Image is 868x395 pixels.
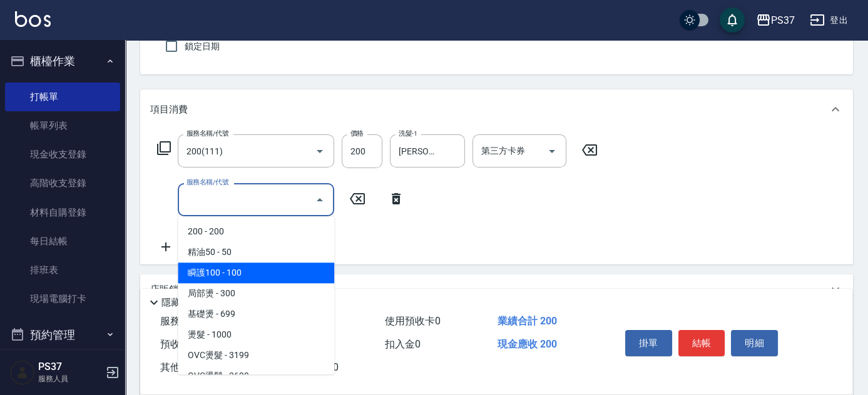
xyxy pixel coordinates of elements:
[5,319,120,351] button: 預約管理
[178,366,334,386] span: OVC燙髮 - 3699
[38,361,102,373] h5: PS37
[310,190,330,210] button: Close
[160,338,216,350] span: 預收卡販賣 0
[178,283,334,304] span: 局部燙 - 300
[771,12,795,28] div: PS37
[186,129,228,138] label: 服務名稱/代號
[5,284,120,313] a: 現場電腦打卡
[150,283,188,296] p: 店販銷售
[178,304,334,324] span: 基礎燙 - 699
[150,103,188,116] p: 項目消費
[385,315,441,327] span: 使用預收卡 0
[5,111,120,140] a: 帳單列表
[140,274,853,304] div: 店販銷售
[186,177,228,187] label: 服務名稱/代號
[5,169,120,197] a: 高階收支登錄
[185,40,220,53] span: 鎖定日期
[625,330,672,356] button: 掛單
[38,373,102,384] p: 服務人員
[720,7,745,32] button: save
[5,45,120,77] button: 櫃檯作業
[731,330,778,356] button: 明細
[140,89,853,129] div: 項目消費
[178,221,334,242] span: 200 - 200
[10,360,35,385] img: Person
[160,315,217,327] span: 服務消費 200
[542,141,562,161] button: Open
[498,338,557,350] span: 現金應收 200
[160,361,226,373] span: 其他付款方式 0
[805,9,853,32] button: 登出
[161,296,218,309] p: 隱藏業績明細
[385,338,421,350] span: 扣入金 0
[498,315,557,327] span: 業績合計 200
[178,324,334,345] span: 燙髮 - 1000
[751,7,800,33] button: PS37
[5,140,120,169] a: 現金收支登錄
[678,330,725,356] button: 結帳
[350,129,364,138] label: 價格
[5,227,120,256] a: 每日結帳
[399,129,417,138] label: 洗髮-1
[178,262,334,283] span: 瞬護100 - 100
[178,345,334,366] span: OVC燙髮 - 3199
[15,11,51,27] img: Logo
[178,242,334,262] span: 精油50 - 50
[310,141,330,161] button: Open
[5,256,120,284] a: 排班表
[5,82,120,111] a: 打帳單
[5,198,120,227] a: 材料自購登錄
